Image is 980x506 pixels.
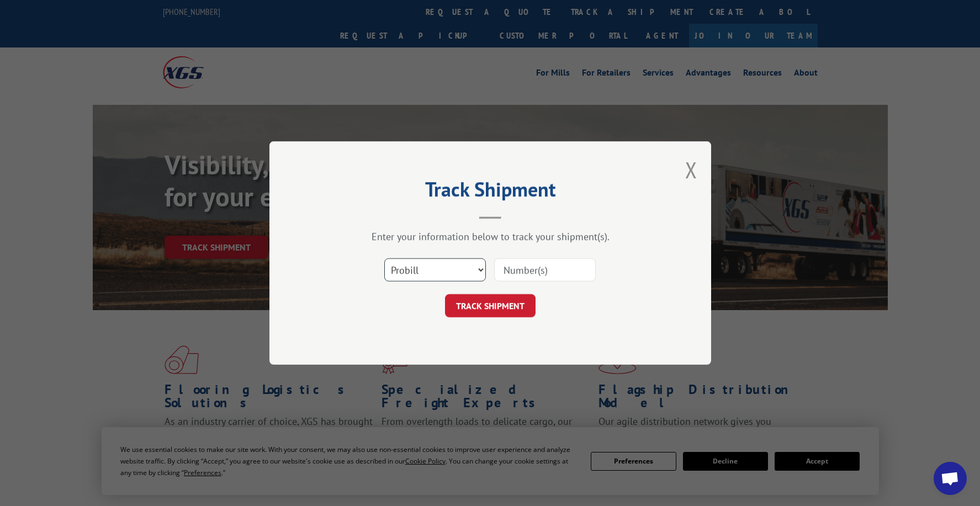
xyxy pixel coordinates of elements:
button: Close modal [685,155,697,184]
div: Enter your information below to track your shipment(s). [325,230,656,243]
div: Open chat [934,462,967,495]
h2: Track Shipment [325,182,656,203]
button: TRACK SHIPMENT [445,294,536,317]
input: Number(s) [494,258,596,281]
